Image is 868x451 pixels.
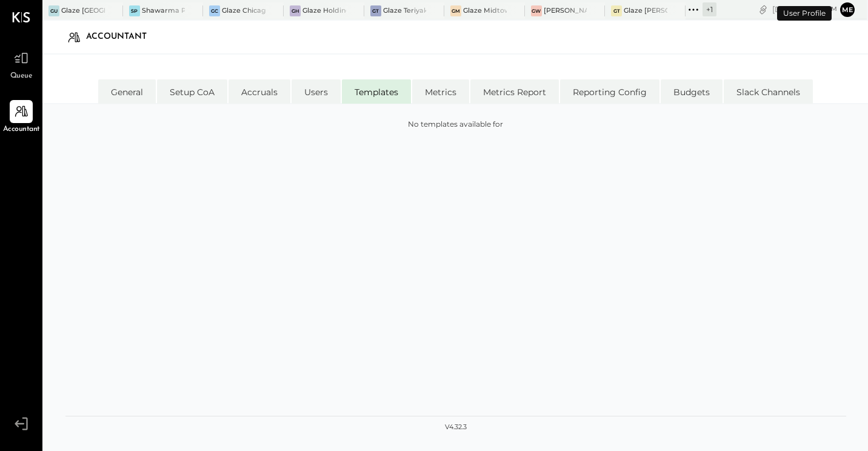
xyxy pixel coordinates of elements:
[703,2,716,16] div: + 1
[10,71,33,82] span: Queue
[129,5,140,16] div: SP
[61,6,105,16] div: Glaze [GEOGRAPHIC_DATA] - 110 Uni
[1,47,42,82] a: Queue
[142,6,185,16] div: Shawarma Point- Fareground
[560,79,659,104] li: Reporting Config
[302,6,346,16] div: Glaze Holdings - Glaze Teriyaki Holdings LLC
[470,79,559,104] li: Metrics Report
[661,79,723,104] li: Budgets
[531,5,542,16] div: GW
[463,6,507,16] div: Glaze Midtown East - Glaze Lexington One LLC
[827,5,837,13] span: pm
[157,79,227,104] li: Setup CoA
[222,6,265,16] div: Glaze Chicago Ghost - West River Rice LLC
[777,6,832,21] div: User Profile
[757,3,769,16] div: copy link
[342,79,411,104] li: Templates
[383,6,427,16] div: Glaze Teriyaki [PERSON_NAME] Street - [PERSON_NAME] River [PERSON_NAME] LLC
[408,119,503,129] span: No templates available for
[3,124,40,135] span: Accountant
[624,6,667,16] div: Glaze [PERSON_NAME] [PERSON_NAME] LLC
[450,5,461,16] div: GM
[724,79,813,104] li: Slack Channels
[544,6,587,16] div: [PERSON_NAME] - Glaze Williamsburg One LLC
[290,5,301,16] div: GH
[840,2,855,17] button: me
[370,5,381,16] div: GT
[772,4,837,15] div: [DATE]
[445,423,467,432] div: v 4.32.3
[1,100,42,135] a: Accountant
[86,27,159,47] div: Accountant
[229,79,290,104] li: Accruals
[98,79,156,104] li: General
[412,79,469,104] li: Metrics
[611,5,622,16] div: GT
[209,5,220,16] div: GC
[48,5,59,16] div: GU
[292,79,341,104] li: Users
[801,4,825,15] span: 3 : 06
